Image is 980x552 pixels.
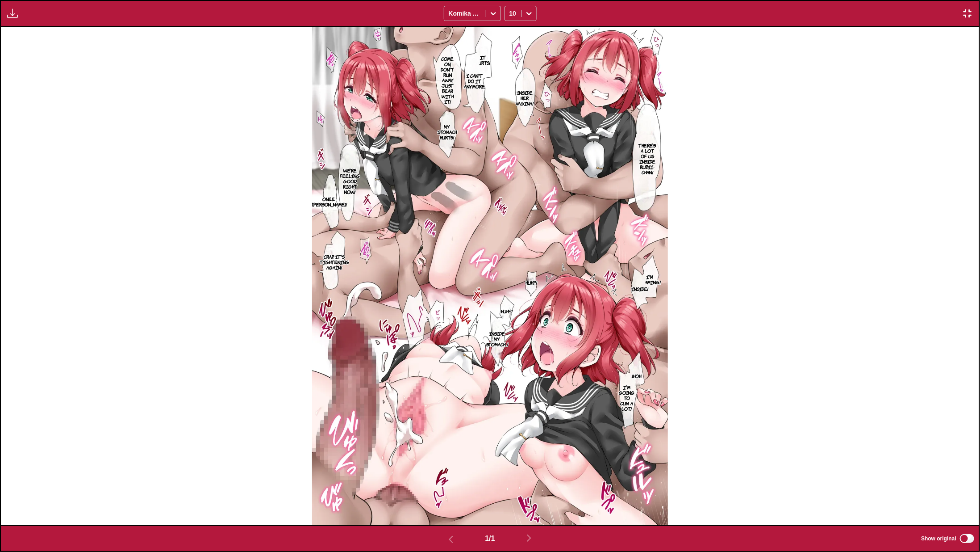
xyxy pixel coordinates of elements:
img: Download translated images [7,8,18,19]
p: I'm going to cum a lot! [617,383,637,413]
img: Manga Panel [312,27,668,526]
p: Come on, don't run away. Just bear with it! [438,54,457,106]
span: Show original [921,535,956,542]
img: Next page [524,533,534,544]
img: Previous page [446,534,456,545]
p: Uhoh [629,371,643,380]
span: 1 / 1 [485,535,495,543]
p: It hurts! [474,53,492,67]
p: Inside my stomach...! [484,329,510,349]
p: Crap, it's tightening again! [318,252,351,272]
p: We're feeling good right now! [338,166,362,196]
p: Huh?! [524,278,539,287]
p: Huh?! [499,307,514,316]
p: Onee-[PERSON_NAME]! [310,194,349,209]
p: I can't do it anymore. [462,71,487,91]
p: There's a lot of us inside Rubii-chan! [637,141,658,177]
p: Inside her vagina! [514,88,535,108]
p: I'm cumming! [637,272,663,287]
p: Inside! [630,284,650,293]
input: Show original [960,534,974,543]
p: My stomach hurts! [436,122,459,142]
